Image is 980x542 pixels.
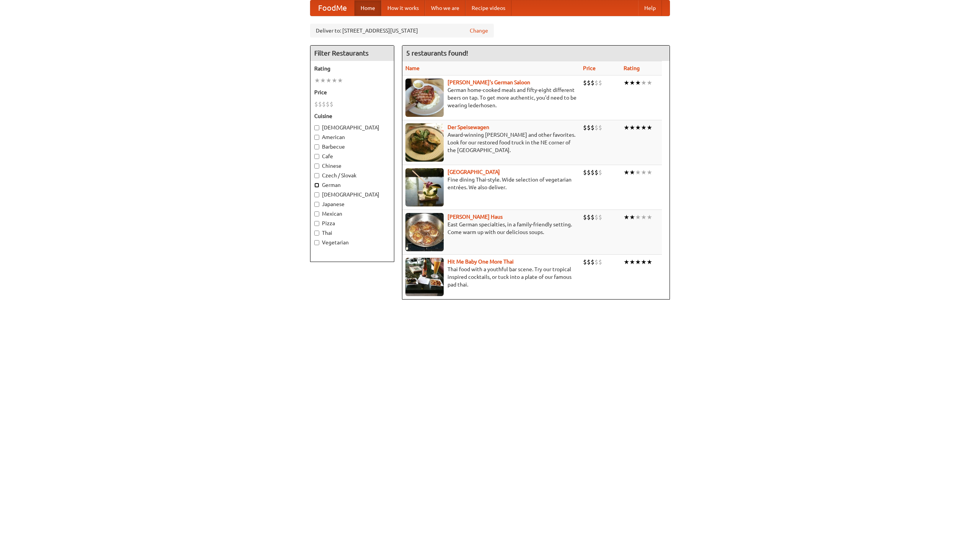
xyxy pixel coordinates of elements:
li: ★ [629,123,635,132]
a: Who we are [425,0,465,16]
li: ★ [624,168,629,177]
label: [DEMOGRAPHIC_DATA] [314,191,390,198]
a: Recipe videos [465,0,511,16]
img: kohlhaus.jpg [405,213,444,251]
li: ★ [647,123,652,132]
a: [PERSON_NAME]'s German Saloon [448,79,530,85]
a: Price [583,65,596,71]
input: Vegetarian [314,240,319,245]
a: Home [354,0,381,16]
li: $ [583,258,587,266]
li: ★ [337,76,343,85]
p: German home-cooked meals and fifty-eight different beers on tap. To get more authentic, you'd nee... [405,86,577,109]
li: ★ [641,258,647,266]
input: [DEMOGRAPHIC_DATA] [314,125,319,130]
li: ★ [647,258,652,266]
p: East German specialties, in a family-friendly setting. Come warm up with our delicious soups. [405,221,577,236]
label: American [314,133,390,141]
h5: Rating [314,65,390,72]
a: Der Speisewagen [448,124,489,130]
li: ★ [314,76,320,85]
li: $ [583,79,587,87]
li: $ [591,79,595,87]
li: ★ [647,168,652,177]
label: [DEMOGRAPHIC_DATA] [314,124,390,131]
img: satay.jpg [405,168,444,206]
input: Cafe [314,154,319,159]
div: Deliver to: [STREET_ADDRESS][US_STATE] [310,24,494,38]
a: Help [638,0,662,16]
li: $ [595,213,598,221]
a: FoodMe [310,0,354,16]
li: ★ [629,168,635,177]
li: $ [595,258,598,266]
p: Award-winning [PERSON_NAME] and other favorites. Look for our restored food truck in the NE corne... [405,131,577,154]
li: $ [598,213,602,221]
input: Czech / Slovak [314,173,319,178]
input: Japanese [314,202,319,207]
a: Hit Me Baby One More Thai [448,259,514,265]
li: $ [595,168,598,177]
li: $ [583,168,587,177]
li: $ [595,123,598,132]
label: Thai [314,229,390,237]
label: Japanese [314,200,390,208]
a: Change [470,27,488,34]
li: $ [314,100,318,108]
li: $ [598,168,602,177]
li: $ [583,123,587,132]
li: $ [583,213,587,221]
a: [GEOGRAPHIC_DATA] [448,169,500,175]
label: German [314,181,390,189]
ng-pluralize: 5 restaurants found! [406,49,468,57]
li: ★ [629,258,635,266]
li: ★ [647,79,652,87]
li: ★ [641,123,647,132]
img: speisewagen.jpg [405,123,444,162]
input: German [314,183,319,188]
li: $ [591,258,595,266]
h5: Cuisine [314,112,390,120]
img: babythai.jpg [405,258,444,296]
li: $ [595,79,598,87]
h4: Filter Restaurants [310,46,394,61]
a: [PERSON_NAME] Haus [448,214,503,220]
label: Chinese [314,162,390,170]
p: Fine dining Thai-style. Wide selection of vegetarian entrées. We also deliver. [405,176,577,191]
li: ★ [635,168,641,177]
li: $ [587,79,591,87]
li: ★ [624,258,629,266]
li: $ [587,258,591,266]
li: ★ [326,76,332,85]
label: Pizza [314,219,390,227]
label: Barbecue [314,143,390,151]
img: esthers.jpg [405,79,444,117]
li: ★ [624,79,629,87]
li: ★ [635,213,641,221]
label: Vegetarian [314,239,390,246]
a: Name [405,65,420,71]
input: Barbecue [314,144,319,149]
label: Mexican [314,210,390,218]
a: Rating [624,65,640,71]
li: ★ [635,79,641,87]
li: ★ [641,168,647,177]
label: Czech / Slovak [314,172,390,179]
li: ★ [629,79,635,87]
input: [DEMOGRAPHIC_DATA] [314,192,319,197]
li: ★ [635,258,641,266]
li: $ [587,213,591,221]
li: ★ [624,123,629,132]
li: $ [330,100,333,108]
li: $ [591,168,595,177]
input: Thai [314,231,319,236]
p: Thai food with a youthful bar scene. Try our tropical inspired cocktails, or tuck into a plate of... [405,265,577,288]
li: ★ [641,79,647,87]
li: ★ [647,213,652,221]
li: $ [598,258,602,266]
li: $ [322,100,326,108]
li: $ [587,168,591,177]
